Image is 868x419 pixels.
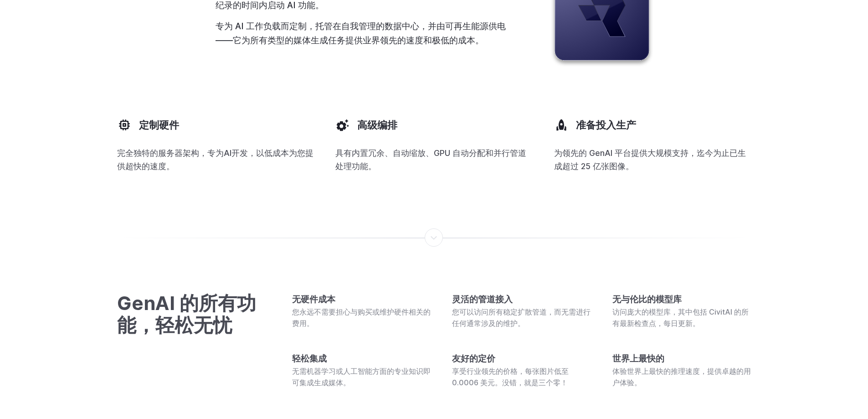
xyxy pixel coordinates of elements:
font: 世界上最快的 [612,353,664,364]
font: 体验世界上最快的推理速度，提供卓越的用户体验。 [612,367,751,388]
font: 为领先的 GenAI 平台提供大规模支持，迄今为止已生成超过 25 亿张图像。 [554,148,746,171]
font: 访问庞大的模型库，其中包括 CivitAI 的所有最新检查点，每日更新。 [612,307,749,328]
font: 专为 AI 工作负载而定制，托管在自我管理的数据中心，并由可再生能源供电——它为所有类型的媒体生成任务提供业界领先的速度和极低的成本。 [216,21,506,46]
font: 具有内置冗余、自动缩放、GPU 自动分配和并行管道处理功能。 [335,148,526,171]
font: 享受行业领先的价格，每张图片低至 0.0006 美元。没错，就是三个零！ [452,367,569,388]
font: 您可以访问所有稳定扩散管道，而无需进行任何通常涉及的维护。 [452,307,591,328]
font: 高级编排 [357,119,397,131]
font: 无需机器学习或人工智能方面的专业知识即可集成生成媒体。 [292,367,431,388]
font: 轻松集成 [292,353,327,364]
font: 灵活的管道接入 [452,294,513,305]
font: 无与伦比的模型库 [612,294,682,305]
font: 无硬件成本 [292,294,335,305]
font: 完全独特的服务器架构，专为AI开发，以低成本为您提供超快的速度。 [117,148,313,171]
font: 您永远不需要担心与购买或维护硬件相关的费用。 [292,307,431,328]
font: 定制硬件 [139,119,179,131]
font: 准备投入生产 [576,119,636,131]
font: 友好的定价 [452,353,495,364]
font: GenAI 的所有功能，轻松无忧 [117,292,256,336]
